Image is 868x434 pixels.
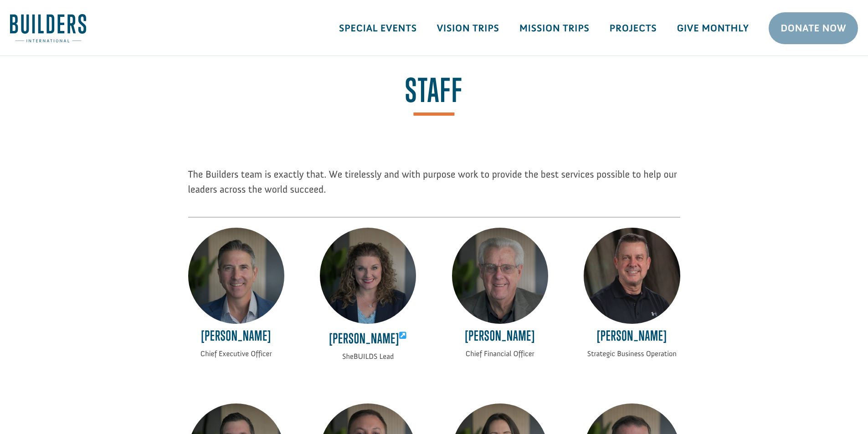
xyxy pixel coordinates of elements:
h4: [PERSON_NAME] [452,328,548,348]
h4: [PERSON_NAME] [320,328,416,351]
a: Special Events [329,15,427,41]
a: Projects [600,15,667,41]
p: Chief Executive Officer [188,348,284,360]
a: Mission Trips [509,15,600,41]
p: Strategic Business Operation [584,348,680,360]
img: Ryan Moore [188,228,284,324]
img: Larry Russell [452,228,548,324]
p: The Builders team is exactly that. We tirelessly and with purpose work to provide the best servic... [188,167,680,207]
a: Donate Now [769,12,858,44]
h4: [PERSON_NAME] [584,328,680,348]
img: Builders International [10,14,86,42]
a: Vision Trips [427,15,509,41]
img: Joe Gies [584,228,680,324]
p: SheBUILDS Lead [320,351,416,363]
span: Staff [405,74,463,116]
p: Chief Financial Officer [452,348,548,360]
img: Laci Moore [320,228,416,324]
h4: [PERSON_NAME] [188,328,284,348]
a: Give Monthly [667,15,759,41]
